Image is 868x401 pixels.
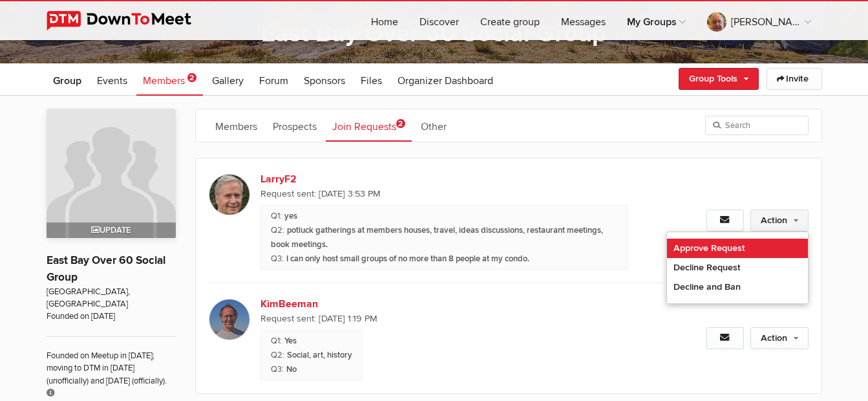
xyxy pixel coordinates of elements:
[47,11,211,30] img: DownToMeet
[209,174,250,215] img: LarryF2
[396,119,405,128] span: 2
[260,312,629,326] span: Request sent: [DATE] 1:19 PM
[414,109,453,142] a: Other
[271,350,284,360] span: What types of activities or events are you most interested in attending?
[767,68,822,90] a: Invite
[260,187,629,201] span: Request sent: [DATE] 3:53 PM
[326,109,412,142] a: Join Requests2
[284,336,297,346] span: Yes
[705,116,809,135] input: Search
[91,225,131,235] span: Update
[47,254,165,284] a: East Bay Over 60 Social Group
[667,239,808,258] a: Approve Request
[253,63,295,96] a: Forum
[259,74,288,87] span: Forum
[47,109,176,238] a: Update
[271,225,284,235] span: What types of activities or events are you most interested in attending?
[679,68,759,90] a: Group Tools
[470,1,550,40] a: Create group
[750,327,809,349] a: Action
[47,63,88,96] a: Group
[667,277,808,297] a: Decline and Ban
[271,364,284,374] span: Are you able/willing to host any events at home or another accessible location?
[47,109,176,238] img: East Bay Over 60 Social Group
[409,1,469,40] a: Discover
[143,74,185,87] span: Members
[697,1,821,40] a: [PERSON_NAME]
[617,1,696,40] a: My Groups
[297,63,352,96] a: Sponsors
[136,63,203,96] a: Members 2
[287,350,352,360] span: Social, art, history
[391,63,500,96] a: Organizer Dashboard
[551,1,616,40] a: Messages
[286,364,297,374] span: No
[212,74,244,87] span: Gallery
[266,109,323,142] a: Prospects
[361,1,408,40] a: Home
[47,286,176,311] span: [GEOGRAPHIC_DATA], [GEOGRAPHIC_DATA]
[667,258,808,277] a: Decline Request
[750,210,809,232] a: Action
[284,211,297,221] span: yes
[271,211,282,221] span: Do you agree to release - without limitations - the group and its Organizers from any liability w...
[90,63,134,96] a: Events
[304,74,345,87] span: Sponsors
[271,336,282,346] span: Do you agree to release - without limitations - the group and its Organizers from any liability w...
[206,63,250,96] a: Gallery
[361,74,382,87] span: Files
[286,254,529,264] span: I can only host small groups of no more than 8 people at my condo.
[53,74,81,87] span: Group
[47,336,176,400] span: Founded on Meetup in [DATE]; moving to DTM in [DATE] (unofficially) and [DATE] (officially).
[209,109,264,142] a: Members
[271,225,603,250] span: potluck gatherings at members houses, travel, ideas discussions, restaurant meetings, book meetings.
[209,299,250,340] img: KimBeeman
[260,296,482,312] a: KimBeeman
[187,73,196,82] span: 2
[260,171,482,187] a: LarryF2
[261,19,606,49] a: East Bay Over 60 Social Group
[354,63,388,96] a: Files
[47,310,176,323] span: Founded on [DATE]
[271,254,284,264] span: Are you able/willing to host any events at home or another accessible location?
[97,74,127,87] span: Events
[397,74,493,87] span: Organizer Dashboard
